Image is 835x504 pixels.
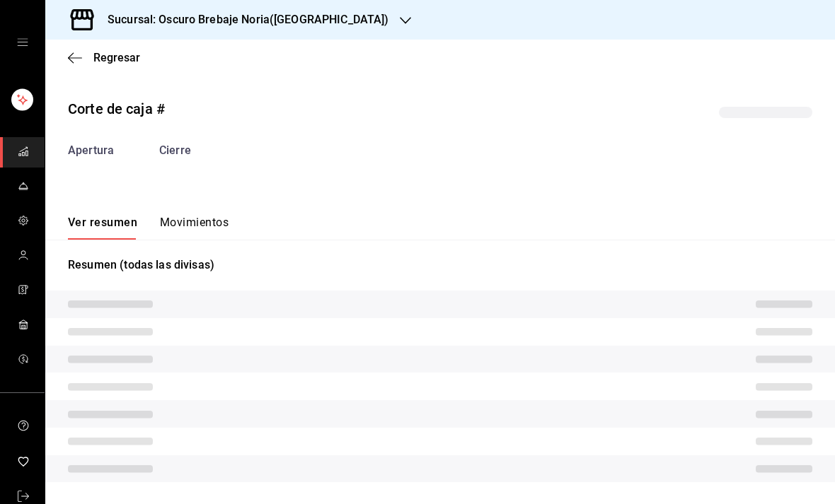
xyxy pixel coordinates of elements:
div: Corte de caja # [68,98,165,119]
div: Cierre [159,142,191,159]
h3: Sucursal: Oscuro Brebaje Noria([GEOGRAPHIC_DATA]) [96,11,388,28]
span: Regresar [93,51,140,64]
button: open drawer [17,37,28,48]
div: navigation tabs [68,216,229,240]
p: Resumen (todas las divisas) [68,257,812,274]
button: Regresar [68,51,140,64]
button: Ver resumen [68,216,137,240]
button: Movimientos [160,216,229,240]
div: Apertura [68,142,114,159]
